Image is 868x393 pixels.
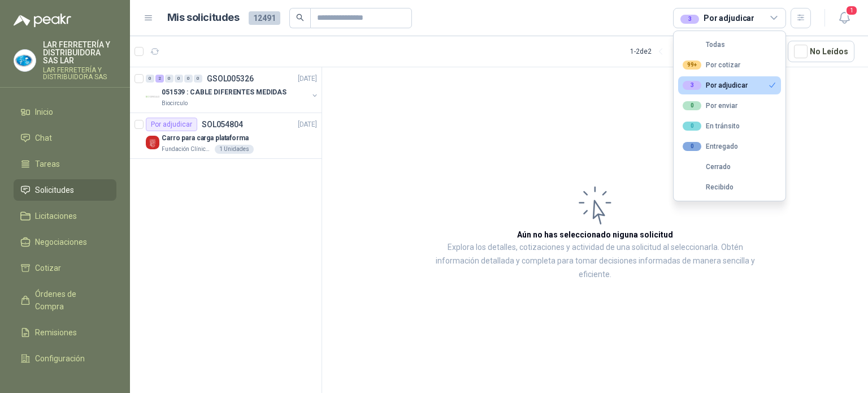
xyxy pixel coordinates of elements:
div: Cerrado [683,163,731,171]
span: Órdenes de Compra [35,288,106,313]
p: [DATE] [298,119,317,130]
div: 0 [165,75,173,83]
span: 1 [845,5,858,16]
button: 0Por enviar [678,97,781,115]
a: Solicitudes [14,179,116,201]
button: 99+Por cotizar [678,56,781,74]
a: Órdenes de Compra [14,283,116,317]
a: Configuración [14,348,116,369]
div: Por cotizar [683,61,740,70]
a: 0 2 0 0 0 0 GSOL005326[DATE] Company Logo051539 : CABLE DIFERENTES MEDIDASBiocirculo [146,72,319,108]
div: 3 [683,81,701,90]
div: 0 [683,142,701,151]
a: Cotizar [14,257,116,279]
img: Company Logo [14,50,36,71]
p: Biocirculo [162,99,188,108]
div: Entregado [683,142,738,151]
div: Por adjudicar [683,81,748,90]
div: Por enviar [683,101,737,110]
p: GSOL005326 [207,75,254,83]
div: Recibido [683,183,734,191]
p: 051539 : CABLE DIFERENTES MEDIDAS [162,87,287,98]
div: 99+ [683,61,701,70]
a: Remisiones [14,322,116,343]
div: 0 [146,75,154,83]
button: Todas [678,36,781,54]
span: Inicio [35,106,53,118]
div: 2 [155,75,164,83]
h3: Aún no has seleccionado niguna solicitud [517,228,673,241]
a: Negociaciones [14,231,116,253]
button: 0En tránsito [678,117,781,135]
p: LAR FERRETERÍA Y DISTRIBUIDORA SAS LAR [43,41,116,64]
button: Recibido [678,178,781,196]
p: LAR FERRETERÍA Y DISTRIBUIDORA SAS [43,67,116,80]
div: 0 [184,75,193,83]
p: [DATE] [298,74,317,84]
a: Chat [14,127,116,149]
p: SOL054804 [202,120,243,128]
button: No Leídos [788,41,854,62]
span: Chat [35,132,52,144]
div: 3 [680,15,699,24]
span: Remisiones [35,326,77,339]
a: Tareas [14,153,116,175]
span: search [296,14,304,21]
div: En tránsito [683,122,740,131]
span: Licitaciones [35,210,77,222]
div: 1 Unidades [215,145,254,154]
img: Company Logo [146,90,159,103]
button: 3Por adjudicar [678,76,781,94]
a: Licitaciones [14,205,116,227]
button: Cerrado [678,158,781,176]
span: Cotizar [35,262,61,274]
img: Logo peakr [14,14,71,27]
p: Carro para carga plataforma [162,133,249,144]
div: 0 [683,122,701,131]
div: 0 [194,75,202,83]
span: Solicitudes [35,184,74,196]
img: Company Logo [146,136,159,149]
p: Explora los detalles, cotizaciones y actividad de una solicitud al seleccionarla. Obtén informaci... [435,241,755,282]
a: Por adjudicarSOL054804[DATE] Company LogoCarro para carga plataformaFundación Clínica Shaio1 Unid... [130,113,322,159]
h1: Mis solicitudes [167,10,240,26]
div: Todas [683,41,725,49]
a: Inicio [14,101,116,123]
span: 12491 [249,11,280,25]
span: Configuración [35,352,85,365]
div: 0 [683,101,701,110]
p: Fundación Clínica Shaio [162,145,212,154]
div: 1 - 2 de 2 [630,42,688,61]
span: Tareas [35,158,60,170]
div: 0 [175,75,183,83]
button: 0Entregado [678,137,781,156]
div: Por adjudicar [680,12,754,24]
button: 1 [834,8,854,28]
span: Negociaciones [35,236,87,248]
div: Por adjudicar [146,118,197,131]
